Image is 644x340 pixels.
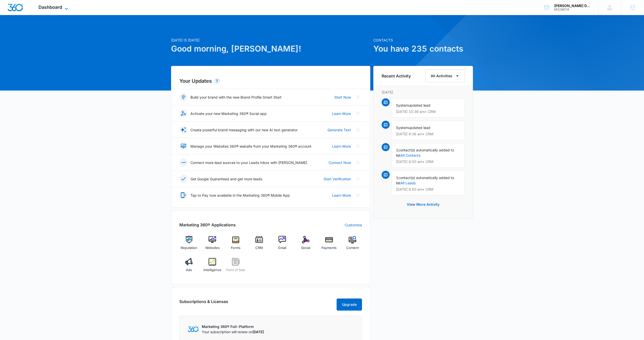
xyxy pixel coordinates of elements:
div: v 4.0.25 [14,8,25,12]
p: Create powerful brand messaging with our new AI text generator [190,127,298,133]
p: [DATE] is [DATE] [171,37,370,43]
p: [DATE] [382,90,465,95]
p: [DATE] 10:36 am • CRM [396,110,460,113]
span: [DATE] [253,330,264,334]
h2: Marketing 360® Applications [179,222,236,228]
span: Websites [205,245,220,250]
span: Intelligence [204,268,221,273]
img: tab_domain_overview_orange.svg [14,29,18,33]
span: Ads [186,268,192,273]
h2: Subscriptions & Licenses [179,299,228,309]
span: Reputation [181,245,197,250]
img: tab_keywords_by_traffic_grey.svg [50,29,54,33]
p: [DATE] 8:50 am • CRM [396,160,460,163]
div: 7 [214,78,220,84]
div: account id [554,8,591,11]
a: Learn More [332,111,351,116]
img: Marketing 360 Logo [188,326,199,332]
span: Forms [231,245,240,250]
a: Content [343,236,362,254]
p: [DATE] 8:50 am • CRM [396,188,460,191]
a: Forms [226,236,246,254]
button: Close [354,191,362,199]
div: Domain Overview [19,30,45,33]
button: Upgrade [337,299,362,311]
span: Point of Sale [226,268,245,273]
button: Close [354,109,362,117]
a: Start Verification [324,176,351,182]
p: Contacts [373,37,473,43]
span: Payments [321,245,337,250]
button: Close [354,126,362,134]
span: Content [346,245,359,250]
span: Email [278,245,286,250]
span: contact(s) automatically added to list [396,148,454,157]
p: Your subscription will renew on [202,329,264,334]
p: Activate your new Marketing 360® Social app [190,111,267,116]
a: Email [273,236,292,254]
p: Build your brand with the new Brand Profile Smart Start [190,95,281,100]
div: Keywords by Traffic [56,30,85,33]
p: Marketing 360® Full-Platform [202,324,264,329]
a: Social [296,236,315,254]
a: Reputation [179,236,199,254]
span: contact(s) automatically added to list [396,176,454,185]
div: account name [554,4,591,8]
img: logo_orange.svg [8,8,12,12]
button: Close [354,175,362,183]
a: Ads [179,258,199,276]
h1: You have 235 contacts [373,43,473,55]
a: Customize [345,222,362,228]
span: 1 [396,148,398,152]
span: 1 [396,176,398,180]
a: CRM [249,236,269,254]
div: Domain: [DOMAIN_NAME] [13,13,55,17]
button: Close [354,142,362,150]
a: Generate Text [328,127,351,133]
img: website_grey.svg [8,13,12,17]
p: Get Google Guaranteed and get more leads [190,176,262,182]
button: View More Activity [402,198,445,210]
h6: Recent Activity [382,73,411,79]
a: Intelligence [203,258,222,276]
span: Dashboard [38,5,62,10]
a: Websites [203,236,222,254]
span: CRM [255,245,263,250]
button: Close [354,93,362,101]
a: All Contacts [400,153,420,157]
button: All Activities [425,70,465,82]
a: All Leads [400,181,416,185]
button: Close [354,158,362,166]
span: updated lead [408,125,430,130]
span: System [396,103,408,107]
span: Social [301,245,310,250]
a: Learn More [332,144,351,149]
h1: Good morning, [PERSON_NAME]! [171,43,370,55]
a: Point of Sale [226,258,246,276]
p: Manage your Websites 360® website from your Marketing 360® account [190,144,311,149]
a: Start Now [334,95,351,100]
a: Payments [319,236,339,254]
span: System [396,125,408,130]
p: Tap to Pay now available in the Marketing 360® Mobile App [190,193,290,198]
p: Connect more lead sources to your Leads Inbox with [PERSON_NAME] [190,160,307,165]
a: Learn More [332,193,351,198]
p: [DATE] 9:38 am • CRM [396,132,460,136]
span: updated lead [408,103,430,107]
h2: Your Updates [179,77,362,85]
a: Connect Now [329,160,351,165]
